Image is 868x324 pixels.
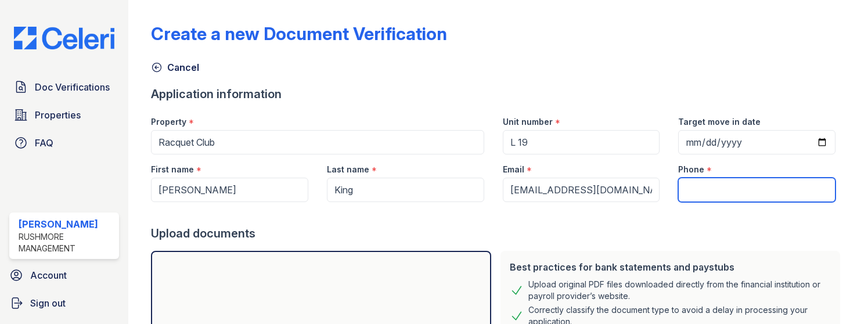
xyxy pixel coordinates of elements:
div: Create a new Document Verification [151,23,447,44]
span: Doc Verifications [35,80,110,94]
div: [PERSON_NAME] [19,217,114,231]
img: CE_Logo_Blue-a8612792a0a2168367f1c8372b55b34899dd931a85d93a1a3d3e32e68fde9ad4.png [5,27,124,49]
a: FAQ [9,131,119,154]
label: Property [151,116,186,128]
label: First name [151,164,194,175]
span: FAQ [35,136,53,150]
span: Account [30,268,67,282]
span: Properties [35,108,81,122]
span: Sign out [30,296,66,310]
label: Unit number [503,116,553,128]
div: Best practices for bank statements and paystubs [510,260,831,274]
a: Cancel [151,60,199,74]
a: Doc Verifications [9,75,119,99]
div: Upload original PDF files downloaded directly from the financial institution or payroll provider’... [528,279,831,302]
a: Account [5,264,124,287]
a: Sign out [5,291,124,315]
label: Phone [678,164,704,175]
a: Properties [9,103,119,127]
div: Application information [151,86,845,102]
label: Target move in date [678,116,761,128]
label: Last name [327,164,369,175]
label: Email [503,164,524,175]
div: Upload documents [151,225,845,242]
div: Rushmore Management [19,231,114,254]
